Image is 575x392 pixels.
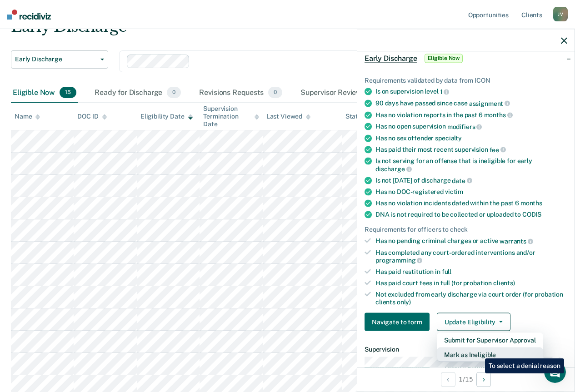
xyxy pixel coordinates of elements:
[375,248,567,264] div: Has completed any court-ordered interventions and/or
[375,145,567,154] div: Has paid their most recent supervision
[375,290,567,306] div: Not excluded from early discharge via court order (for probation clients
[490,146,506,153] span: fee
[268,87,282,99] span: 0
[375,165,412,173] span: discharge
[437,347,543,362] button: Mark as Ineligible
[375,257,422,264] span: programming
[11,17,529,43] div: Early Discharge
[375,237,567,245] div: Has no pending criminal charges or active
[299,83,383,103] div: Supervisor Review
[7,10,51,20] img: Recidiviz
[167,87,181,99] span: 0
[397,298,411,305] span: only)
[375,123,567,131] div: Has no open supervision
[357,367,575,391] div: 1 / 15
[375,188,567,196] div: Has no DOC-registered
[375,88,567,96] div: Is on supervision level
[452,177,472,184] span: date
[77,113,106,120] div: DOC ID
[442,268,451,275] span: full
[500,238,533,245] span: warrants
[365,313,430,331] button: Navigate to form
[445,188,463,195] span: victim
[365,54,417,63] span: Early Discharge
[357,44,575,73] div: Early DischargeEligible Now
[15,55,97,63] span: Early Discharge
[484,111,513,119] span: months
[469,99,510,107] span: assignment
[375,157,567,173] div: Is not serving for an offense that is ineligible for early
[197,83,284,103] div: Revisions Requests
[375,268,567,276] div: Has paid restitution in
[365,346,567,353] dt: Supervision
[375,99,567,108] div: 90 days have passed since case
[11,83,78,103] div: Eligible Now
[553,7,568,21] div: J V
[93,83,183,103] div: Ready for Discharge
[365,313,433,331] a: Navigate to form link
[365,76,567,84] div: Requirements validated by data from ICON
[60,87,76,99] span: 15
[375,279,567,287] div: Has paid court fees in full (for probation
[375,176,567,184] div: Is not [DATE] of discharge
[425,54,463,63] span: Eligible Now
[266,113,310,120] div: Last Viewed
[375,199,567,207] div: Has no violation incidents dated within the past 6
[375,211,567,218] div: DNA is not required to be collected or uploaded to
[365,226,567,233] div: Requirements for officers to check
[522,211,541,218] span: CODIS
[140,113,193,120] div: Eligibility Date
[440,88,450,95] span: 1
[520,199,542,207] span: months
[437,333,543,347] button: Submit for Supervisor Approval
[203,105,259,128] div: Supervision Termination Date
[447,123,482,130] span: modifiers
[476,372,491,387] button: Next Opportunity
[435,134,462,141] span: specialty
[437,313,510,331] button: Update Eligibility
[345,113,365,120] div: Status
[15,113,40,120] div: Name
[544,361,566,383] iframe: Intercom live chat
[493,279,515,287] span: clients)
[375,134,567,142] div: Has no sex offender
[441,372,455,387] button: Previous Opportunity
[375,111,567,119] div: Has no violation reports in the past 6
